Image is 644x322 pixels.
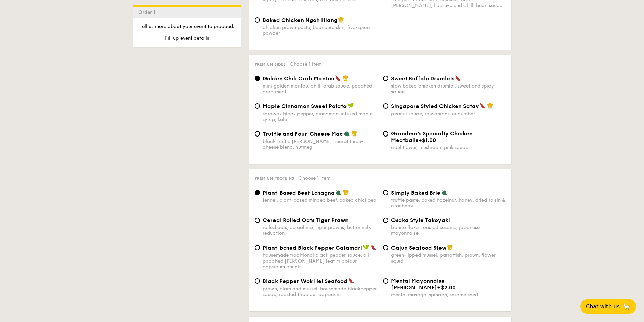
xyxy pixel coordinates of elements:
div: peanut sauce, raw onions, cucumber [391,111,506,117]
input: Osaka Style Takoyakibonito flake, roasted sesame, japanese mayonnaise [383,218,388,223]
img: icon-spicy.37a8142b.svg [371,244,377,250]
span: Baked Chicken Ngoh Hiang [263,17,337,23]
img: icon-spicy.37a8142b.svg [480,103,486,109]
div: cauliflower, mushroom pink sauce [391,145,506,150]
input: Simply Baked Brietruffle paste, baked hazelnut, honey, dried raisin & cranberry [383,190,388,195]
span: Plant-based Black Pepper Calamari [263,245,362,251]
div: prawn, clam and mussel, housemade blackpepper sauce, roasted tricolour capsicum [263,286,378,297]
span: Truffle and Four-Cheese Mac [263,131,343,137]
div: slow baked chicken drumlet, sweet and spicy sauce [391,83,506,95]
div: mentai masago, spinach, sesame seed [391,292,506,298]
button: Chat with us🦙 [580,299,636,314]
img: icon-vegan.f8ff3823.svg [347,103,354,109]
img: icon-chef-hat.a58ddaea.svg [342,75,349,81]
span: Simply Baked Brie [391,190,440,196]
input: Singapore Styled Chicken Sataypeanut sauce, raw onions, cucumber [383,103,388,109]
div: black truffle [PERSON_NAME], secret three-cheese blend, nutmeg [263,139,378,150]
input: Baked Chicken Ngoh Hiangchicken prawn paste, beancurd skin, five-spice powder [255,17,260,23]
img: icon-chef-hat.a58ddaea.svg [338,17,344,23]
span: Sweet Buffalo Drumlets [391,75,454,82]
input: Truffle and Four-Cheese Macblack truffle [PERSON_NAME], secret three-cheese blend, nutmeg [255,131,260,137]
input: Black Pepper Wok Hei Seafoodprawn, clam and mussel, housemade blackpepper sauce, roasted tricolou... [255,278,260,284]
input: Grandma's Specialty Chicken Meatballs+$1.00cauliflower, mushroom pink sauce [383,131,388,137]
div: mini golden mantou, chilli crab sauce, poached crab meat [263,83,378,95]
img: icon-vegetarian.fe4039eb.svg [441,189,447,195]
input: Plant-Based Beef Lasagnafennel, plant-based minced beef, baked chickpea [255,190,260,195]
div: green-lipped mussel, parrotfish, prawn, flower squid [391,252,506,264]
img: icon-vegan.f8ff3823.svg [363,244,369,250]
img: icon-chef-hat.a58ddaea.svg [351,130,357,137]
span: +$2.00 [437,284,456,291]
span: Order 1 [138,9,158,15]
img: icon-spicy.37a8142b.svg [348,278,354,284]
div: sarawak black pepper, cinnamon-infused maple syrup, kale [263,111,378,122]
p: Tell us more about your event to proceed. [138,23,236,30]
input: Maple Cinnamon Sweet Potatosarawak black pepper, cinnamon-infused maple syrup, kale [255,103,260,109]
div: chicken prawn paste, beancurd skin, five-spice powder [263,25,378,36]
span: Cereal Rolled Oats Tiger Prawn [263,217,349,223]
span: Fill up event details [165,35,209,41]
input: Sweet Buffalo Drumletsslow baked chicken drumlet, sweet and spicy sauce [383,76,388,81]
img: icon-chef-hat.a58ddaea.svg [447,244,453,250]
span: 🦙 [622,303,630,311]
img: icon-spicy.37a8142b.svg [455,75,461,81]
span: Maple Cinnamon Sweet Potato [263,103,347,109]
span: +$1.00 [418,137,436,143]
div: fennel, plant-based minced beef, baked chickpea [263,197,378,203]
span: Mentai Mayonnaise [PERSON_NAME] [391,278,445,291]
div: truffle paste, baked hazelnut, honey, dried raisin & cranberry [391,197,506,209]
input: Plant-based Black Pepper Calamarihousemade traditional black pepper sauce, oil poached [PERSON_NA... [255,245,260,250]
span: Premium proteins [255,176,294,181]
input: Mentai Mayonnaise [PERSON_NAME]+$2.00mentai masago, spinach, sesame seed [383,278,388,284]
span: Plant-Based Beef Lasagna [263,190,335,196]
img: icon-spicy.37a8142b.svg [335,75,341,81]
span: Chat with us [586,303,620,310]
span: Cajun Seafood Stew [391,245,446,251]
span: Grandma's Specialty Chicken Meatballs [391,130,473,143]
span: Osaka Style Takoyaki [391,217,450,223]
input: Cajun Seafood Stewgreen-lipped mussel, parrotfish, prawn, flower squid [383,245,388,250]
img: icon-vegetarian.fe4039eb.svg [344,130,350,137]
img: icon-chef-hat.a58ddaea.svg [343,189,349,195]
div: rolled oats, cereal mix, tiger prawns, butter milk reduction [263,225,378,236]
img: icon-chef-hat.a58ddaea.svg [487,103,493,109]
img: icon-vegetarian.fe4039eb.svg [335,189,341,195]
span: Black Pepper Wok Hei Seafood [263,278,348,284]
span: Golden Chili Crab Mantou [263,75,334,82]
input: Cereal Rolled Oats Tiger Prawnrolled oats, cereal mix, tiger prawns, butter milk reduction [255,218,260,223]
span: Choose 1 item [298,175,330,181]
div: housemade traditional black pepper sauce, oil poached [PERSON_NAME] leaf, tricolour capsicum chunk [263,252,378,270]
span: Singapore Styled Chicken Satay [391,103,479,109]
span: Choose 1 item [290,61,322,67]
span: Premium sides [255,62,286,67]
div: bonito flake, roasted sesame, japanese mayonnaise [391,225,506,236]
input: Golden Chili Crab Mantoumini golden mantou, chilli crab sauce, poached crab meat [255,76,260,81]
